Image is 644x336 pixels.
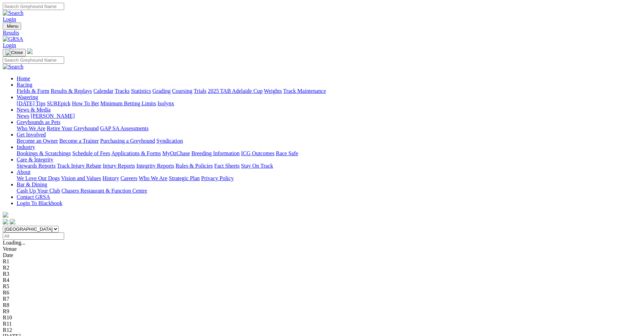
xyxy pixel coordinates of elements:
img: GRSA [3,36,23,42]
a: Statistics [131,88,151,94]
span: Menu [7,24,18,29]
a: Bookings & Scratchings [17,150,71,156]
a: Injury Reports [103,163,135,169]
a: History [102,175,119,181]
img: logo-grsa-white.png [3,212,8,218]
a: SUREpick [47,100,70,106]
a: Login [3,16,16,22]
img: logo-grsa-white.png [27,48,33,54]
div: News & Media [17,113,641,119]
img: Search [3,10,24,16]
a: Cash Up Your Club [17,188,60,194]
div: Get Involved [17,138,641,144]
img: Search [3,64,24,70]
a: Retire Your Greyhound [47,125,99,131]
a: Race Safe [276,150,298,156]
a: News [17,113,29,119]
a: Greyhounds as Pets [17,119,60,125]
a: Results & Replays [51,88,92,94]
div: R8 [3,302,641,308]
a: Become a Trainer [59,138,99,144]
a: Grading [153,88,171,94]
a: Coursing [172,88,192,94]
div: R3 [3,271,641,277]
a: Login To Blackbook [17,200,62,206]
a: Track Maintenance [283,88,326,94]
div: R5 [3,283,641,290]
a: Careers [120,175,137,181]
div: R9 [3,308,641,315]
div: R12 [3,327,641,333]
div: R6 [3,290,641,296]
a: Tracks [115,88,130,94]
a: Chasers Restaurant & Function Centre [61,188,147,194]
div: About [17,175,641,182]
div: Date [3,252,641,258]
a: News & Media [17,107,51,113]
div: R7 [3,296,641,302]
a: Wagering [17,94,38,100]
a: Integrity Reports [136,163,174,169]
a: Fields & Form [17,88,49,94]
a: Applications & Forms [111,150,161,156]
div: R4 [3,277,641,283]
a: Schedule of Fees [72,150,110,156]
a: ICG Outcomes [241,150,274,156]
a: Industry [17,144,35,150]
a: About [17,169,31,175]
a: [DATE] Tips [17,100,45,106]
a: GAP SA Assessments [100,125,149,131]
a: Who We Are [17,125,45,131]
a: Care & Integrity [17,157,53,162]
a: Breeding Information [191,150,240,156]
a: Bar & Dining [17,182,47,187]
a: Weights [264,88,282,94]
span: Loading... [3,240,25,246]
a: Strategic Plan [169,175,200,181]
input: Search [3,3,64,10]
div: Venue [3,246,641,252]
div: R1 [3,258,641,265]
a: Results [3,30,641,36]
img: Close [6,50,23,55]
a: Calendar [93,88,113,94]
a: Contact GRSA [17,194,50,200]
a: Fact Sheets [214,163,240,169]
div: R10 [3,315,641,321]
div: Industry [17,150,641,157]
button: Toggle navigation [3,49,26,56]
div: Care & Integrity [17,163,641,169]
a: Privacy Policy [201,175,234,181]
div: Bar & Dining [17,188,641,194]
img: twitter.svg [10,219,15,224]
a: Get Involved [17,132,46,138]
a: How To Bet [72,100,99,106]
a: 2025 TAB Adelaide Cup [208,88,263,94]
a: Racing [17,82,32,88]
div: Wagering [17,100,641,107]
a: Vision and Values [61,175,101,181]
a: Trials [194,88,206,94]
input: Search [3,56,64,64]
div: Racing [17,88,641,94]
a: Track Injury Rebate [57,163,101,169]
div: R11 [3,321,641,327]
a: Syndication [156,138,183,144]
a: [PERSON_NAME] [31,113,75,119]
a: We Love Our Dogs [17,175,60,181]
a: Rules & Policies [175,163,213,169]
a: Stewards Reports [17,163,55,169]
a: Home [17,76,30,81]
button: Toggle navigation [3,23,21,30]
a: Become an Owner [17,138,58,144]
a: Minimum Betting Limits [100,100,156,106]
div: Greyhounds as Pets [17,125,641,132]
a: Who We Are [139,175,168,181]
input: Select date [3,232,64,240]
div: R2 [3,265,641,271]
a: MyOzChase [162,150,190,156]
a: Isolynx [157,100,174,106]
a: Stay On Track [241,163,273,169]
a: Login [3,42,16,48]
